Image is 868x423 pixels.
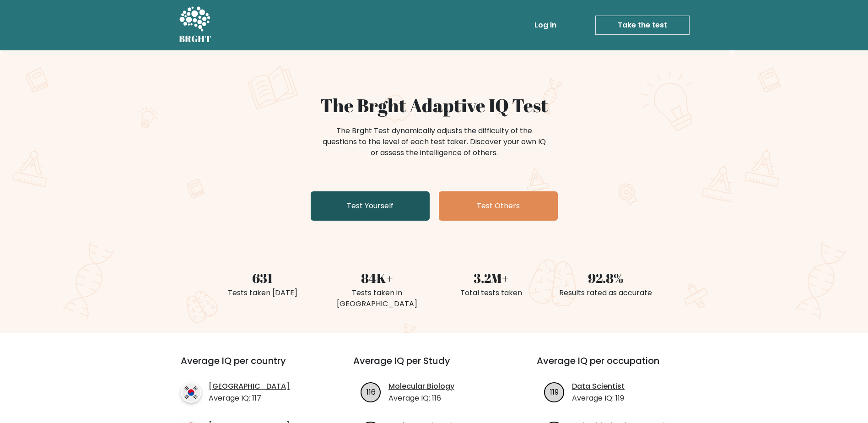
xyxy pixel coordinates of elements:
[440,287,543,298] div: Total tests taken
[440,268,543,287] div: 3.2M+
[531,16,560,34] a: Log in
[572,381,625,392] a: Data Scientist
[181,382,201,403] img: country
[325,287,429,309] div: Tests taken in [GEOGRAPHIC_DATA]
[353,355,515,377] h3: Average IQ per Study
[209,393,290,404] p: Average IQ: 117
[211,268,314,287] div: 631
[554,268,658,287] div: 92.8%
[211,94,658,116] h1: The Brght Adaptive IQ Test
[388,381,454,392] a: Molecular Biology
[320,125,549,158] div: The Brght Test dynamically adjusts the difficulty of the questions to the level of each test take...
[367,386,376,397] text: 116
[439,191,558,221] a: Test Others
[179,33,212,44] h5: BRGHT
[181,355,320,377] h3: Average IQ per country
[572,393,625,404] p: Average IQ: 119
[554,287,658,298] div: Results rated as accurate
[325,268,429,287] div: 84K+
[550,386,559,397] text: 119
[179,4,212,47] a: BRGHT
[211,287,314,298] div: Tests taken [DATE]
[311,191,430,221] a: Test Yourself
[595,16,690,35] a: Take the test
[209,381,290,392] a: [GEOGRAPHIC_DATA]
[537,355,698,377] h3: Average IQ per occupation
[388,393,454,404] p: Average IQ: 116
